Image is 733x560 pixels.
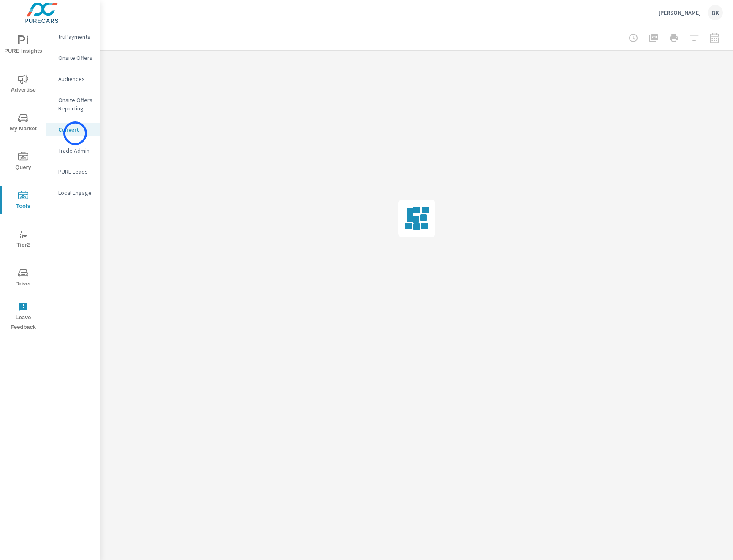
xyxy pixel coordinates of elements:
[46,94,100,115] div: Onsite Offers Reporting
[46,186,100,199] div: Local Engage
[3,152,43,172] span: Query
[658,9,701,16] p: [PERSON_NAME]
[46,51,100,64] div: Onsite Offers
[58,54,93,62] p: Onsite Offers
[58,96,93,113] p: Onsite Offers Reporting
[46,30,100,43] div: truPayments
[708,5,723,20] div: BK
[58,125,93,134] p: Convert
[3,74,43,95] span: Advertise
[3,229,43,250] span: Tier2
[58,146,93,155] p: Trade Admin
[3,35,43,56] span: PURE Insights
[46,144,100,157] div: Trade Admin
[46,165,100,178] div: PURE Leads
[0,25,46,336] div: nav menu
[46,73,100,85] div: Audiences
[58,32,93,41] p: truPayments
[3,302,43,332] span: Leave Feedback
[58,167,93,176] p: PURE Leads
[58,188,93,197] p: Local Engage
[3,268,43,289] span: Driver
[46,123,100,136] div: Convert
[3,113,43,134] span: My Market
[3,191,43,211] span: Tools
[58,75,93,83] p: Audiences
